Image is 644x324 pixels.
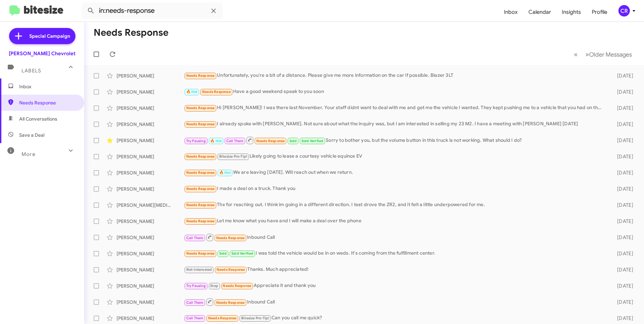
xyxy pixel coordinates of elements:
span: Needs Response [186,170,215,175]
div: [PERSON_NAME] [117,283,184,289]
div: Inbound Call [184,233,606,241]
div: [PERSON_NAME] [117,186,184,192]
span: Needs Response [223,284,251,288]
div: [DATE] [606,121,639,128]
span: Needs Response [19,99,76,106]
span: Needs Response [186,219,215,223]
span: Needs Response [186,187,215,191]
span: Needs Response [217,267,245,272]
nav: Page navigation example [570,47,636,61]
button: Next [581,47,636,61]
span: Bitesize Pro-Tip! [219,154,247,159]
span: 🔥 Hot [219,170,231,175]
span: Inbox [19,83,76,90]
span: Bitesize Pro-Tip! [241,316,269,320]
div: Sorry to bother you, but the volume button in this truck is not working. What should I do? [184,136,606,144]
span: Special Campaign [29,33,70,39]
a: Special Campaign [9,28,75,44]
span: Sold Verified [301,139,324,143]
div: [PERSON_NAME] Chevrolet [9,50,75,57]
span: Older Messages [589,51,632,58]
span: Needs Response [216,236,245,240]
span: Needs Response [186,154,215,159]
div: [DATE] [606,315,639,322]
span: Needs Response [216,300,245,305]
span: Sold [289,139,297,143]
h1: Needs Response [94,27,168,38]
div: [PERSON_NAME] [117,266,184,273]
span: Save a Deal [19,132,44,138]
input: Search [82,3,223,19]
div: [DATE] [606,105,639,111]
div: [PERSON_NAME] [117,250,184,257]
div: We are leaving [DATE]. Will reach out when we return. [184,169,606,176]
div: [PERSON_NAME][MEDICAL_DATA] [117,202,184,208]
div: Can you call me quick? [184,314,606,322]
span: All Conversations [19,116,57,122]
a: Inbox [498,2,523,22]
span: Call Them [226,139,244,143]
span: Needs Response [256,139,285,143]
div: [DATE] [606,234,639,241]
span: Stop [210,284,218,288]
div: [PERSON_NAME] [117,137,184,144]
div: [DATE] [606,218,639,225]
span: Call Them [186,236,204,240]
button: CR [613,5,637,17]
div: Let me know what you have and I will make a deal over the phone [184,217,606,225]
span: Needs Response [186,251,215,256]
div: [DATE] [606,186,639,192]
div: [PERSON_NAME] [117,218,184,225]
div: [DATE] [606,299,639,305]
span: Sold Verified [231,251,254,256]
span: Needs Response [186,73,215,78]
div: [DATE] [606,283,639,289]
div: [PERSON_NAME] [117,234,184,241]
span: Try Pausing [186,284,206,288]
span: Call Them [186,316,204,320]
div: Unfortunately, you're a bit of a distance. Please give me more information on the car if possible... [184,72,606,79]
a: Insights [556,2,586,22]
span: Needs Response [186,106,215,110]
div: [PERSON_NAME] [117,169,184,176]
div: I made a deal on a truck. Thank you [184,185,606,193]
a: Calendar [523,2,556,22]
span: Needs Response [186,203,215,207]
div: [DATE] [606,89,639,95]
div: CR [618,5,630,17]
span: Needs Response [202,90,231,94]
span: More [22,151,35,157]
div: Thx for reaching out. I think im going in a different direction. I test drove the ZR2, and it fel... [184,201,606,209]
div: [DATE] [606,202,639,208]
span: Sold [219,251,227,256]
div: [DATE] [606,266,639,273]
div: Thanks. Much appreciated! [184,266,606,273]
div: Likely going to lease a courtesy vehicle equinox EV [184,153,606,160]
div: Have a good weekend speak to you soon [184,88,606,96]
div: [PERSON_NAME] [117,105,184,111]
div: [PERSON_NAME] [117,121,184,128]
span: Needs Response [208,316,237,320]
div: [PERSON_NAME] [117,315,184,322]
div: Appreciate it and thank you [184,282,606,290]
span: 🔥 Hot [186,90,198,94]
div: [PERSON_NAME] [117,89,184,95]
a: Profile [586,2,613,22]
span: Call Them [186,300,204,305]
div: [PERSON_NAME] [117,299,184,305]
div: [DATE] [606,153,639,160]
span: Try Pausing [186,139,206,143]
div: [PERSON_NAME] [117,153,184,160]
div: I already spoke with [PERSON_NAME]. Not sure about what the inquiry was, but I am interested in s... [184,120,606,128]
span: 🔥 Hot [210,139,222,143]
span: Needs Response [186,122,215,126]
span: Not-Interested [186,267,212,272]
span: « [574,50,578,59]
button: Previous [570,47,582,61]
div: [DATE] [606,169,639,176]
div: [DATE] [606,137,639,144]
div: Hi [PERSON_NAME]! I was there last November. Your staff didnt want to deal with me and get me the... [184,104,606,112]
